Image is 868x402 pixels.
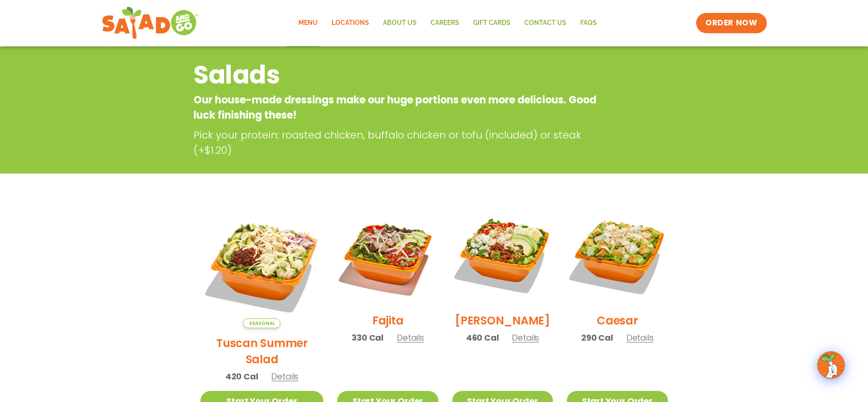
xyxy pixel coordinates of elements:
img: Product photo for Tuscan Summer Salad [200,205,324,328]
h2: [PERSON_NAME] [455,312,550,329]
h2: Salads [194,56,601,94]
a: Locations [325,12,376,34]
img: Product photo for Cobb Salad [452,205,553,306]
a: Contact Us [517,12,573,34]
span: Details [397,332,424,343]
h2: Caesar [597,312,638,329]
h2: Tuscan Summer Salad [200,335,324,367]
span: 460 Cal [466,331,499,344]
span: Details [271,371,298,382]
span: 420 Cal [225,370,258,383]
img: Product photo for Fajita Salad [337,205,438,306]
span: Details [626,332,654,343]
a: FAQs [573,12,604,34]
a: Careers [424,12,466,34]
img: Product photo for Caesar Salad [567,205,668,306]
a: Menu [291,12,325,34]
span: ORDER NOW [705,18,757,29]
span: 290 Cal [581,331,613,344]
span: Details [512,332,539,343]
p: Pick your protein: roasted chicken, buffalo chicken or tofu (included) or steak (+$1.20) [194,127,605,158]
span: Seasonal [243,318,280,328]
a: ORDER NOW [696,13,766,33]
h2: Fajita [372,312,404,329]
img: new-SAG-logo-768×292 [102,5,199,42]
nav: Menu [291,12,604,34]
span: 330 Cal [352,331,383,344]
img: wpChatIcon [818,352,844,378]
a: GIFT CARDS [466,12,517,34]
a: About Us [376,12,424,34]
p: Our house-made dressings make our huge portions even more delicious. Good luck finishing these! [194,92,601,123]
